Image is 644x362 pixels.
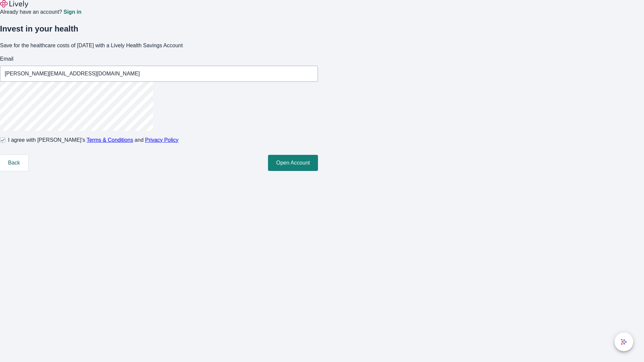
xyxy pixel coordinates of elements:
[63,9,81,15] a: Sign in
[268,155,318,171] button: Open Account
[145,137,179,143] a: Privacy Policy
[87,137,133,143] a: Terms & Conditions
[8,136,178,144] span: I agree with [PERSON_NAME]’s and
[614,333,633,351] button: chat
[621,339,627,345] svg: Lively AI Assistant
